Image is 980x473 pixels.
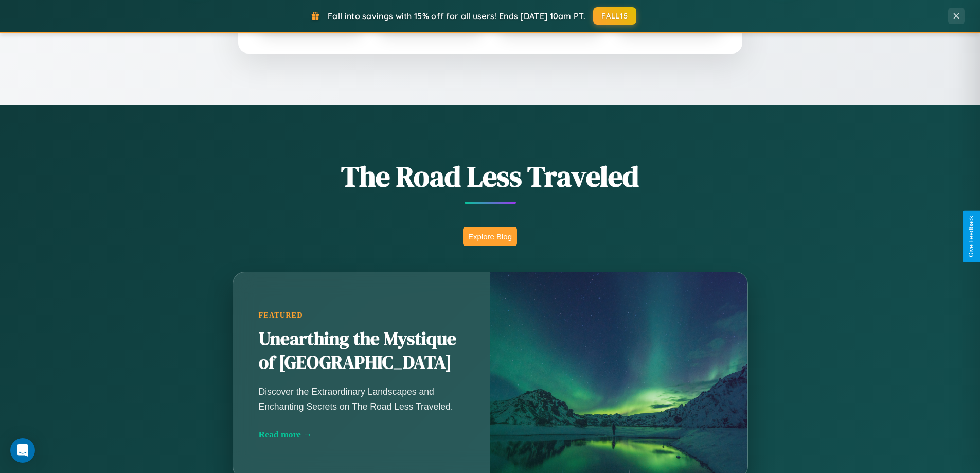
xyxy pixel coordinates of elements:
h1: The Road Less Traveled [182,156,799,196]
h2: Unearthing the Mystique of [GEOGRAPHIC_DATA] [259,327,465,375]
div: Open Intercom Messenger [10,438,35,463]
div: Featured [259,311,465,320]
span: Fall into savings with 15% off for all users! Ends [DATE] 10am PT. [328,11,585,21]
button: Explore Blog [463,227,517,246]
button: FALL15 [593,7,636,25]
p: Discover the Extraordinary Landscapes and Enchanting Secrets on The Road Less Traveled. [259,384,465,413]
div: Read more → [259,429,465,440]
div: Give Feedback [968,216,975,257]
